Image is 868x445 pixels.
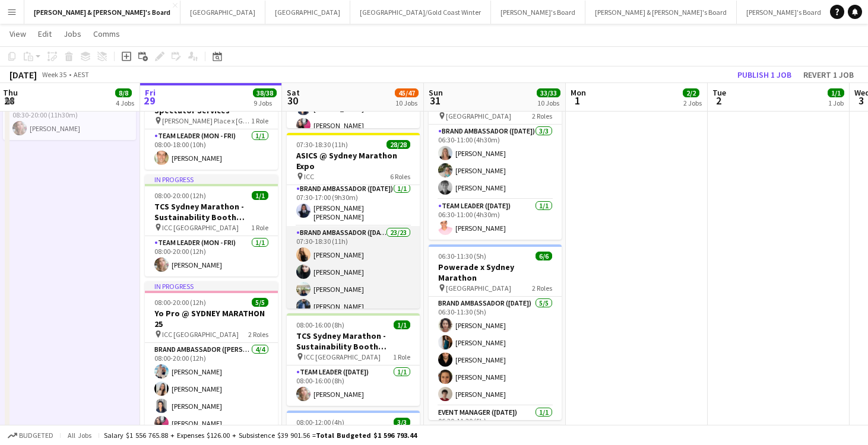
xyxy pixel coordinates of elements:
[491,1,585,24] button: [PERSON_NAME]'s Board
[154,191,206,200] span: 08:00-20:00 (12h)
[9,28,26,39] span: View
[252,191,268,200] span: 1/1
[145,236,278,276] app-card-role: Team Leader (Mon - Fri)1/108:00-20:00 (12h)[PERSON_NAME]
[536,252,552,260] span: 6/6
[828,88,844,97] span: 1/1
[585,1,737,24] button: [PERSON_NAME] & [PERSON_NAME]'s Board
[350,1,491,24] button: [GEOGRAPHIC_DATA]/Gold Coast Winter
[265,1,350,24] button: [GEOGRAPHIC_DATA]
[38,28,52,39] span: Edit
[3,100,136,140] app-card-role: Team Leader (Mon - Fri)1/108:30-20:00 (11h30m)[PERSON_NAME]
[737,1,831,24] button: [PERSON_NAME]'s Board
[537,98,560,107] div: 10 Jobs
[1,94,18,107] span: 28
[251,116,268,125] span: 1 Role
[287,182,420,226] app-card-role: Brand Ambassador ([DATE])1/107:30-17:00 (9h30m)[PERSON_NAME] [PERSON_NAME]
[394,418,410,427] span: 3/3
[145,174,278,276] app-job-card: In progress08:00-20:00 (12h)1/1TCS Sydney Marathon - Sustainability Booth Support ICC [GEOGRAPHIC...
[93,28,120,39] span: Comms
[145,281,278,291] div: In progress
[254,98,276,107] div: 9 Jobs
[145,87,156,98] span: Fri
[429,297,562,406] app-card-role: Brand Ambassador ([DATE])5/506:30-11:30 (5h)[PERSON_NAME][PERSON_NAME][PERSON_NAME][PERSON_NAME][...
[304,352,381,361] span: ICC [GEOGRAPHIC_DATA]
[154,298,206,307] span: 08:00-20:00 (12h)
[683,98,702,107] div: 2 Jobs
[429,199,562,240] app-card-role: Team Leader ([DATE])1/106:30-11:00 (4h30m)[PERSON_NAME]
[145,68,278,170] app-job-card: In progress08:00-18:00 (10h)1/1TCS Sydney Marathon - Spectator Services [PERSON_NAME] Place x [GE...
[316,431,417,440] span: Total Budgeted $1 596 793.44
[88,26,125,42] a: Comms
[569,94,586,107] span: 1
[712,87,726,98] span: Tue
[537,88,560,97] span: 33/33
[180,1,265,24] button: [GEOGRAPHIC_DATA]
[571,87,586,98] span: Mon
[429,244,562,420] app-job-card: 06:30-11:30 (5h)6/6Powerade x Sydney Marathon [GEOGRAPHIC_DATA]2 RolesBrand Ambassador ([DATE])5/...
[799,67,859,82] button: Revert 1 job
[162,330,239,339] span: ICC [GEOGRAPHIC_DATA]
[145,174,278,184] div: In progress
[145,201,278,223] h3: TCS Sydney Marathon - Sustainability Booth Support
[104,431,417,440] div: Salary $1 556 765.88 + Expenses $126.00 + Subsistence $39 901.56 =
[248,330,268,339] span: 2 Roles
[287,150,420,171] h3: ASICS @ Sydney Marathon Expo
[532,112,552,120] span: 2 Roles
[33,26,56,42] a: Edit
[287,313,420,406] app-job-card: 08:00-16:00 (8h)1/1TCS Sydney Marathon - Sustainability Booth Support ICC [GEOGRAPHIC_DATA]1 Role...
[162,116,251,125] span: [PERSON_NAME] Place x [GEOGRAPHIC_DATA]
[74,70,89,79] div: AEST
[395,88,419,97] span: 45/47
[296,140,348,149] span: 07:30-18:30 (11h)
[64,28,81,39] span: Jobs
[285,94,300,107] span: 30
[5,26,31,42] a: View
[287,365,420,406] app-card-role: Team Leader ([DATE])1/108:00-16:00 (8h)[PERSON_NAME]
[162,223,239,232] span: ICC [GEOGRAPHIC_DATA]
[711,94,726,107] span: 2
[145,308,278,329] h3: Yo Pro @ SYDNEY MARATHON 25
[429,125,562,199] app-card-role: Brand Ambassador ([DATE])3/306:30-11:00 (4h30m)[PERSON_NAME][PERSON_NAME][PERSON_NAME]
[39,70,69,79] span: Week 35
[828,98,844,107] div: 1 Job
[387,140,410,149] span: 28/28
[683,88,699,97] span: 2/2
[253,88,277,97] span: 38/38
[296,320,344,329] span: 08:00-16:00 (8h)
[287,330,420,352] h3: TCS Sydney Marathon - Sustainability Booth Support
[532,284,552,293] span: 2 Roles
[429,87,443,98] span: Sun
[59,26,86,42] a: Jobs
[9,69,37,81] div: [DATE]
[143,94,156,107] span: 29
[438,252,486,260] span: 06:30-11:30 (5h)
[390,172,410,181] span: 6 Roles
[251,223,268,232] span: 1 Role
[252,298,268,307] span: 5/5
[429,72,562,240] app-job-card: 06:30-11:00 (4h30m)4/4Powerade at [GEOGRAPHIC_DATA] (Pont3) [GEOGRAPHIC_DATA]2 RolesBrand Ambassa...
[6,429,55,442] button: Budgeted
[24,1,180,24] button: [PERSON_NAME] & [PERSON_NAME]'s Board
[429,262,562,283] h3: Powerade x Sydney Marathon
[145,129,278,170] app-card-role: Team Leader (Mon - Fri)1/108:00-18:00 (10h)[PERSON_NAME]
[115,88,132,97] span: 8/8
[296,418,344,427] span: 08:00-12:00 (4h)
[393,352,410,361] span: 1 Role
[394,320,410,329] span: 1/1
[116,98,134,107] div: 4 Jobs
[446,112,511,120] span: [GEOGRAPHIC_DATA]
[427,94,443,107] span: 31
[287,87,300,98] span: Sat
[19,431,53,440] span: Budgeted
[287,133,420,309] app-job-card: 07:30-18:30 (11h)28/28ASICS @ Sydney Marathon Expo ICC6 Roles[US_STATE][PERSON_NAME]Brand Ambassa...
[733,67,796,82] button: Publish 1 job
[446,284,511,293] span: [GEOGRAPHIC_DATA]
[395,98,418,107] div: 10 Jobs
[65,431,94,440] span: All jobs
